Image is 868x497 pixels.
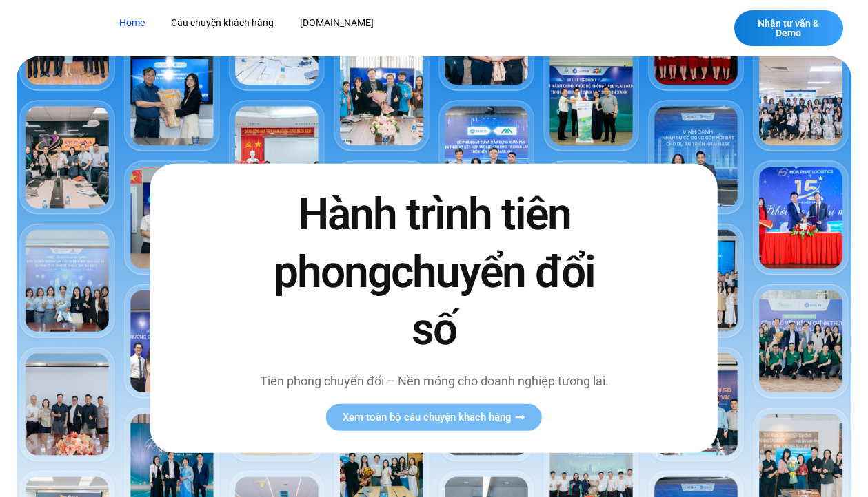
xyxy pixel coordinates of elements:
[734,10,843,46] a: Nhận tư vấn & Demo
[391,246,595,355] span: chuyển đổi số
[161,10,284,36] a: Câu chuyện khách hàng
[748,19,829,38] span: Nhận tư vấn & Demo
[109,10,155,36] a: Home
[109,10,533,36] nav: Menu
[290,10,384,36] a: [DOMAIN_NAME]
[256,372,612,390] p: Tiên phong chuyển đổi – Nền móng cho doanh nghiệp tương lai.
[326,404,542,431] a: Xem toàn bộ câu chuyện khách hàng
[343,412,512,423] span: Xem toàn bộ câu chuyện khách hàng
[256,186,612,358] h2: Hành trình tiên phong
